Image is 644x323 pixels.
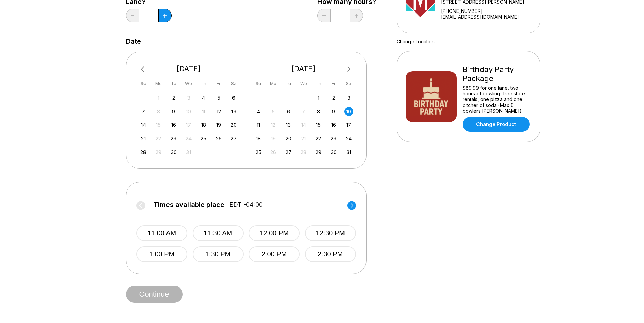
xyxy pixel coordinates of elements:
button: Previous Month [138,64,149,75]
div: Not available Monday, December 15th, 2025 [154,120,163,130]
div: Not available Wednesday, December 24th, 2025 [184,134,193,143]
div: Choose Sunday, January 25th, 2026 [254,147,263,157]
div: Not available Wednesday, January 28th, 2026 [299,147,308,157]
div: Choose Friday, January 9th, 2026 [329,107,338,116]
div: Choose Friday, January 16th, 2026 [329,120,338,130]
div: Choose Thursday, January 22nd, 2026 [314,134,323,143]
img: Birthday Party Package [406,71,457,122]
div: month 2026-01 [253,93,354,157]
div: Th [314,79,323,88]
div: month 2025-12 [138,93,240,157]
div: Not available Wednesday, December 10th, 2025 [184,107,193,116]
div: We [299,79,308,88]
div: Su [139,79,148,88]
div: Sa [229,79,238,88]
div: Choose Friday, December 26th, 2025 [214,134,223,143]
div: Choose Friday, January 23rd, 2026 [329,134,338,143]
div: Choose Saturday, December 27th, 2025 [229,134,238,143]
div: Choose Thursday, January 15th, 2026 [314,120,323,130]
div: Not available Wednesday, January 14th, 2026 [299,120,308,130]
div: Not available Wednesday, January 21st, 2026 [299,134,308,143]
div: Choose Thursday, January 8th, 2026 [314,107,323,116]
div: Choose Friday, December 12th, 2025 [214,107,223,116]
div: Choose Thursday, December 11th, 2025 [199,107,208,116]
div: Fr [329,79,338,88]
div: Choose Tuesday, January 13th, 2026 [284,120,293,130]
div: Choose Saturday, January 10th, 2026 [344,107,353,116]
div: Not available Monday, December 8th, 2025 [154,107,163,116]
div: Choose Tuesday, January 6th, 2026 [284,107,293,116]
div: Not available Wednesday, December 31st, 2025 [184,147,193,157]
div: Choose Sunday, December 14th, 2025 [139,120,148,130]
a: Change Product [463,117,530,132]
div: Not available Wednesday, December 17th, 2025 [184,120,193,130]
div: Not available Monday, December 1st, 2025 [154,93,163,102]
div: Choose Saturday, December 20th, 2025 [229,120,238,130]
div: Not available Monday, January 26th, 2026 [269,147,278,157]
button: 12:00 PM [249,225,300,241]
div: Choose Sunday, January 4th, 2026 [254,107,263,116]
label: Date [126,38,141,45]
div: Choose Saturday, December 13th, 2025 [229,107,238,116]
div: Not available Monday, January 12th, 2026 [269,120,278,130]
div: Tu [284,79,293,88]
div: Choose Tuesday, December 30th, 2025 [169,147,178,157]
div: Choose Sunday, December 7th, 2025 [139,107,148,116]
div: Choose Sunday, December 28th, 2025 [139,147,148,157]
button: 1:30 PM [193,246,244,262]
span: Times available place [153,201,224,208]
div: Tu [169,79,178,88]
div: Choose Thursday, January 1st, 2026 [314,93,323,102]
div: We [184,79,193,88]
div: Mo [269,79,278,88]
div: Not available Monday, January 5th, 2026 [269,107,278,116]
div: Choose Tuesday, January 20th, 2026 [284,134,293,143]
div: Choose Friday, December 19th, 2025 [214,120,223,130]
span: EDT -04:00 [229,201,263,208]
div: Choose Sunday, January 18th, 2026 [254,134,263,143]
div: Th [199,79,208,88]
button: 2:00 PM [249,246,300,262]
div: Not available Wednesday, December 3rd, 2025 [184,93,193,102]
div: Choose Friday, December 5th, 2025 [214,93,223,102]
a: Change Location [397,39,435,44]
div: Choose Thursday, December 25th, 2025 [199,134,208,143]
button: 11:00 AM [136,225,187,241]
button: Next Month [343,64,354,75]
button: 2:30 PM [305,246,356,262]
div: Sa [344,79,353,88]
div: Not available Monday, January 19th, 2026 [269,134,278,143]
div: Choose Thursday, December 4th, 2025 [199,93,208,102]
div: Choose Saturday, January 31st, 2026 [344,147,353,157]
div: Choose Sunday, December 21st, 2025 [139,134,148,143]
div: Choose Saturday, January 24th, 2026 [344,134,353,143]
div: Choose Saturday, January 3rd, 2026 [344,93,353,102]
div: Choose Tuesday, December 16th, 2025 [169,120,178,130]
div: Choose Tuesday, December 9th, 2025 [169,107,178,116]
div: Choose Thursday, January 29th, 2026 [314,147,323,157]
div: Choose Friday, January 30th, 2026 [329,147,338,157]
div: Birthday Party Package [463,65,531,83]
div: Su [254,79,263,88]
div: Not available Monday, December 29th, 2025 [154,147,163,157]
div: Choose Saturday, December 6th, 2025 [229,93,238,102]
div: Choose Saturday, January 17th, 2026 [344,120,353,130]
div: Not available Wednesday, January 7th, 2026 [299,107,308,116]
div: $89.99 for one lane, two hours of bowling, free shoe rentals, one pizza and one pitcher of soda (... [463,85,531,114]
div: Choose Sunday, January 11th, 2026 [254,120,263,130]
button: 12:30 PM [305,225,356,241]
a: [EMAIL_ADDRESS][DOMAIN_NAME] [441,14,537,20]
div: Choose Tuesday, January 27th, 2026 [284,147,293,157]
div: Mo [154,79,163,88]
div: Choose Thursday, December 18th, 2025 [199,120,208,130]
div: Choose Friday, January 2nd, 2026 [329,93,338,102]
div: Not available Monday, December 22nd, 2025 [154,134,163,143]
div: Fr [214,79,223,88]
div: [DATE] [136,64,241,73]
div: [PHONE_NUMBER] [441,8,537,14]
div: Choose Tuesday, December 2nd, 2025 [169,93,178,102]
div: Choose Tuesday, December 23rd, 2025 [169,134,178,143]
button: 11:30 AM [193,225,244,241]
button: 1:00 PM [136,246,187,262]
div: [DATE] [251,64,356,73]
